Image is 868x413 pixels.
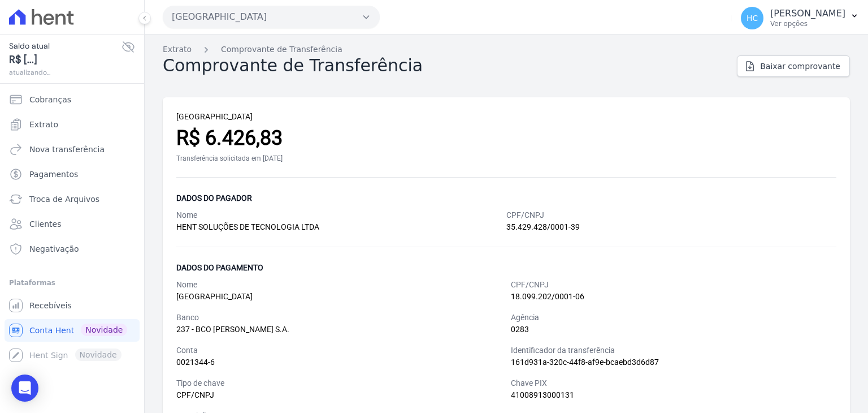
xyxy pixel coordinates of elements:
span: HC [747,14,758,22]
div: Nome [176,279,502,291]
div: [GEOGRAPHIC_DATA] [176,111,836,123]
nav: Sidebar [9,88,135,367]
div: Plataformas [9,276,135,290]
a: Extrato [163,44,192,55]
a: Extrato [5,113,140,136]
div: 237 - BCO [PERSON_NAME] S.A. [176,324,502,335]
a: Pagamentos [5,163,140,186]
span: Extrato [29,119,58,130]
div: Agência [511,312,836,324]
span: Saldo atual [9,40,121,52]
div: 161d931a-320c-44f8-af9e-bcaebd3d6d87 [511,356,836,368]
a: Comprovante de Transferência [221,44,342,55]
div: 0021344-6 [176,356,502,368]
a: Recebíveis [5,294,140,317]
span: Clientes [29,218,61,230]
div: CPF/CNPJ [176,389,502,401]
div: Identificador da transferência [511,345,836,356]
div: Open Intercom Messenger [11,375,38,402]
span: R$ [...] [9,52,121,67]
p: [PERSON_NAME] [770,8,845,19]
span: Cobranças [29,94,71,105]
div: Banco [176,312,502,324]
div: R$ 6.426,83 [176,123,836,153]
div: Dados do pagador [176,191,836,205]
div: 0283 [511,324,836,335]
div: HENT SOLUÇÕES DE TECNOLOGIA LTDA [176,221,506,233]
span: Troca de Arquivos [29,193,99,205]
span: Pagamentos [29,169,78,180]
a: Negativação [5,238,140,260]
span: atualizando... [9,67,121,78]
a: Troca de Arquivos [5,188,140,210]
div: Tipo de chave [176,377,502,389]
a: Clientes [5,213,140,235]
div: 41008913000131 [511,389,836,401]
a: Baixar comprovante [737,55,850,77]
span: Recebíveis [29,300,72,311]
button: HC [PERSON_NAME] Ver opções [732,2,868,34]
a: Conta Hent Novidade [5,319,140,342]
span: Nova transferência [29,144,105,155]
span: Novidade [81,324,127,336]
a: Nova transferência [5,138,140,161]
div: Transferência solicitada em [DATE] [176,153,836,164]
div: 35.429.428/0001-39 [506,221,836,233]
button: [GEOGRAPHIC_DATA] [163,6,380,28]
div: Nome [176,209,506,221]
div: Conta [176,345,502,356]
span: Conta Hent [29,325,74,336]
span: Baixar comprovante [760,61,840,72]
span: Negativação [29,243,79,255]
div: 18.099.202/0001-06 [511,291,836,303]
div: CPF/CNPJ [511,279,836,291]
a: Cobranças [5,88,140,111]
h2: Comprovante de Transferência [163,55,423,76]
nav: Breadcrumb [163,44,850,55]
div: [GEOGRAPHIC_DATA] [176,291,502,303]
div: Dados do pagamento [176,261,836,274]
p: Ver opções [770,19,845,28]
div: CPF/CNPJ [506,209,836,221]
div: Chave PIX [511,377,836,389]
